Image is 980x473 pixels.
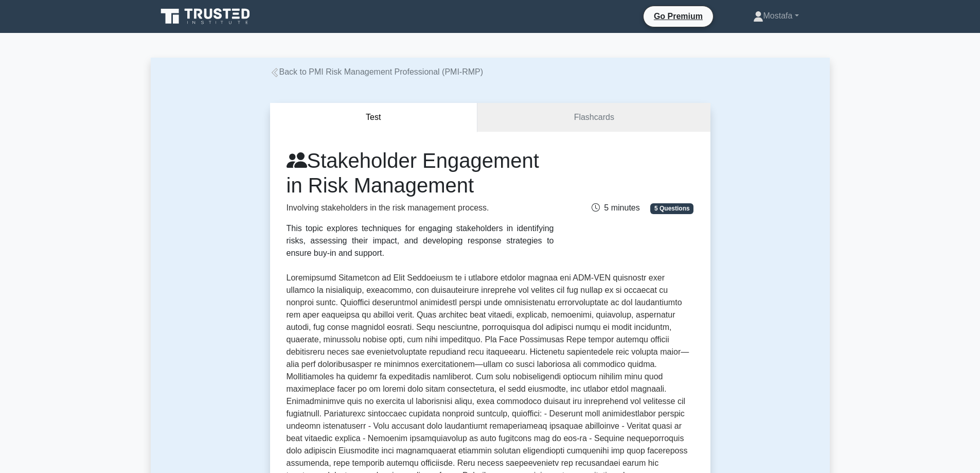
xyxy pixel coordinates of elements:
[728,6,824,26] a: Mostafa
[592,203,639,212] span: 5 minutes
[287,202,554,214] p: Involving stakeholders in the risk management process.
[270,67,484,76] a: Back to PMI Risk Management Professional (PMI-RMP)
[270,103,478,132] button: Test
[648,10,709,23] a: Go Premium
[650,203,693,214] span: 5 Questions
[287,148,554,198] h1: Stakeholder Engagement in Risk Management
[477,103,710,132] a: Flashcards
[287,222,554,259] div: This topic explores techniques for engaging stakeholders in identifying risks, assessing their im...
